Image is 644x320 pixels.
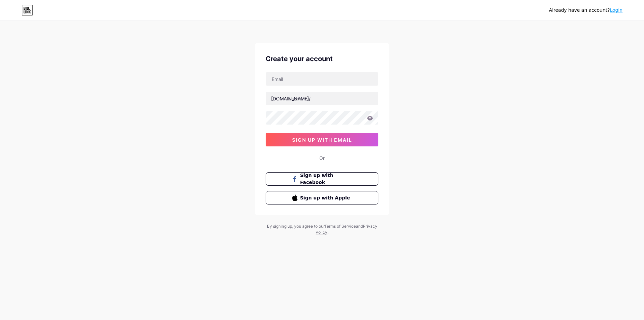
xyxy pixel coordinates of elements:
a: Login [610,7,623,13]
button: Sign up with Facebook [266,172,378,186]
a: Terms of Service [324,224,356,229]
div: By signing up, you agree to our and . [265,223,379,235]
span: Sign up with Facebook [300,172,352,186]
div: Or [319,154,325,162]
button: Sign up with Apple [266,191,378,204]
span: sign up with email [292,137,352,143]
div: Already have an account? [549,7,623,14]
input: Email [266,72,378,86]
button: sign up with email [266,133,378,146]
div: Create your account [266,54,378,64]
span: Sign up with Apple [300,194,352,201]
div: [DOMAIN_NAME]/ [271,95,311,102]
input: username [266,92,378,105]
